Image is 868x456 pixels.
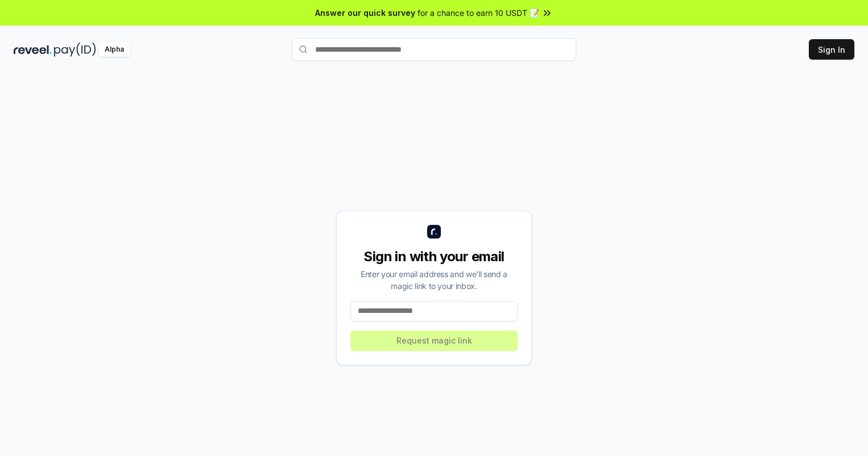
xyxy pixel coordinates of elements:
button: Sign In [809,39,854,60]
img: pay_id [54,43,96,57]
span: Answer our quick survey [315,7,415,19]
div: Alpha [98,43,130,57]
div: Sign in with your email [350,248,518,266]
div: Enter your email address and we’ll send a magic link to your inbox. [350,268,518,292]
span: for a chance to earn 10 USDT 📝 [418,7,539,19]
img: logo_small [427,225,441,239]
img: reveel_dark [14,43,52,57]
